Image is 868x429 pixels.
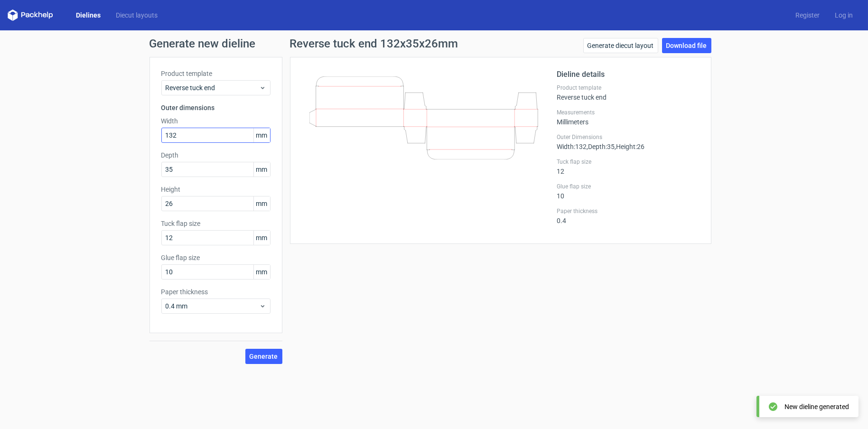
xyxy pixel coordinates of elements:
[557,158,700,166] label: Tuck flap size
[788,10,827,20] a: Register
[615,143,645,150] span: , Height : 26
[161,103,271,112] h3: Outer dimensions
[250,353,278,360] span: Generate
[161,185,271,194] label: Height
[557,84,700,101] div: Reverse tuck end
[253,196,270,211] span: mm
[784,402,849,411] div: New dieline generated
[557,207,700,215] label: Paper thickness
[557,207,700,224] div: 0.4
[827,10,860,20] a: Log in
[161,219,271,228] label: Tuck flap size
[557,69,700,80] h2: Dieline details
[161,253,271,262] label: Glue flap size
[166,83,259,93] span: Reverse tuck end
[587,143,615,150] span: , Depth : 35
[557,158,700,175] div: 12
[253,265,270,279] span: mm
[253,231,270,245] span: mm
[583,38,658,53] a: Generate diecut layout
[557,143,587,150] span: Width : 132
[253,162,270,177] span: mm
[161,116,271,126] label: Width
[290,38,458,49] h1: Reverse tuck end 132x35x26mm
[253,128,270,142] span: mm
[245,349,282,364] button: Generate
[557,183,700,200] div: 10
[557,109,700,116] label: Measurements
[68,10,108,20] a: Dielines
[557,109,700,126] div: Millimeters
[161,150,271,160] label: Depth
[161,287,271,297] label: Paper thickness
[108,10,165,20] a: Diecut layouts
[557,183,700,190] label: Glue flap size
[557,133,700,141] label: Outer Dimensions
[662,38,711,53] a: Download file
[166,301,259,311] span: 0.4 mm
[557,84,700,92] label: Product template
[161,69,271,78] label: Product template
[149,38,719,49] h1: Generate new dieline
